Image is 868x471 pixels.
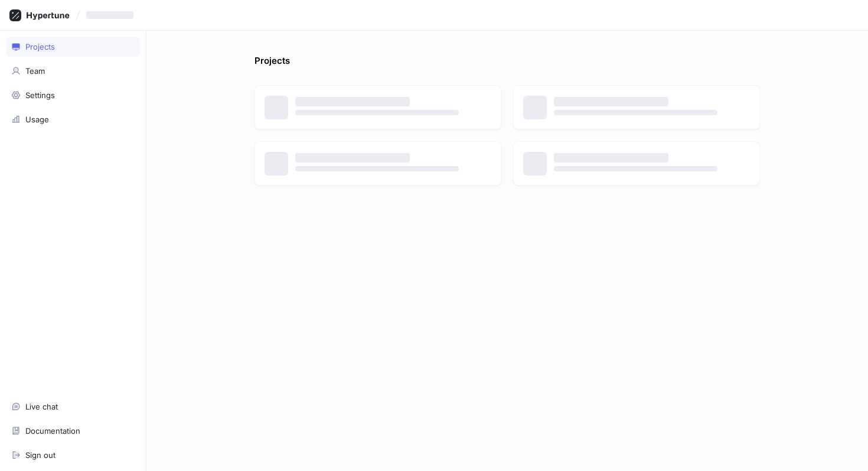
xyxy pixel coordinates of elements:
div: Settings [25,90,55,100]
span: ‌ [554,166,717,171]
a: Settings [6,85,140,105]
span: ‌ [554,97,668,106]
span: ‌ [554,153,668,163]
button: ‌ [81,5,143,25]
span: ‌ [86,11,133,19]
a: Projects [6,37,140,57]
span: ‌ [295,153,410,163]
div: Sign out [25,450,56,460]
span: ‌ [295,166,459,171]
div: Usage [25,115,49,124]
a: Documentation [6,421,140,441]
span: ‌ [295,110,459,115]
div: Team [25,66,45,76]
div: Live chat [25,402,58,411]
a: Team [6,61,140,81]
p: Projects [254,54,290,73]
a: Usage [6,109,140,129]
div: Documentation [25,426,80,436]
div: Projects [25,42,55,51]
span: ‌ [554,110,717,115]
span: ‌ [295,97,410,106]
